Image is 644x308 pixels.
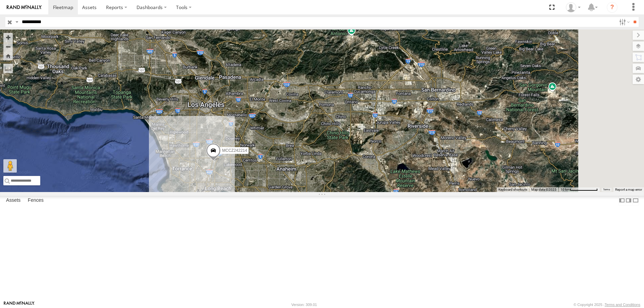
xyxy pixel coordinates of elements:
label: Hide Summary Table [632,196,639,205]
button: Drag Pegman onto the map to open Street View [3,159,17,173]
a: Report a map error [615,188,642,191]
a: Terms (opens in new tab) [603,188,610,191]
i: ? [607,2,618,13]
a: Terms and Conditions [605,303,640,307]
label: Dock Summary Table to the Left [619,196,625,205]
div: Zulema McIntosch [563,2,583,12]
label: Dock Summary Table to the Right [625,196,632,205]
button: Zoom in [3,33,13,42]
button: Keyboard shortcuts [498,187,527,192]
span: 10 km [560,188,570,191]
div: © Copyright 2025 - [574,303,640,307]
label: Search Query [14,17,19,27]
img: rand-logo.svg [7,5,42,10]
label: Map Settings [633,75,644,84]
button: Zoom out [3,42,13,51]
a: Visit our Website [4,301,35,308]
label: Measure [3,64,13,73]
button: Map Scale: 10 km per 79 pixels [558,187,600,192]
div: Version: 309.01 [291,303,317,307]
label: Fences [24,196,47,205]
label: Assets [3,196,24,205]
span: MCCZ242214 [222,148,247,153]
label: Search Filter Options [616,17,631,27]
button: Zoom Home [3,51,13,60]
span: Map data ©2025 [531,188,556,191]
